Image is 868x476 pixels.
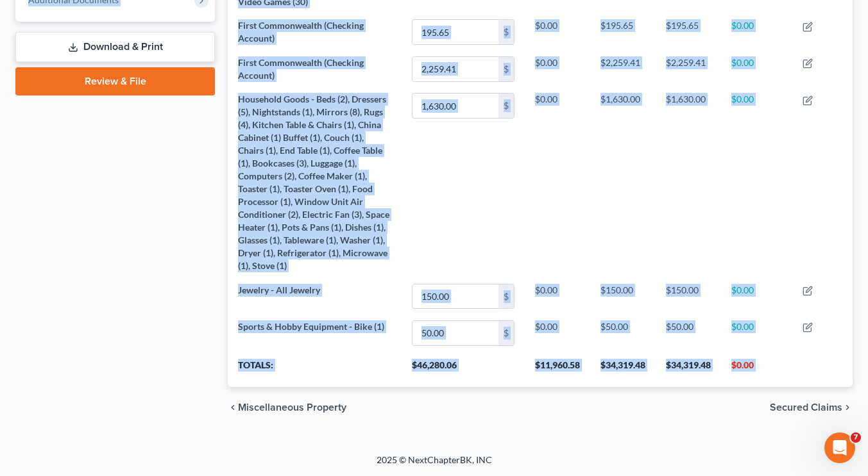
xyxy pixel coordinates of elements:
[238,321,384,332] span: Sports & Hobby Equipment - Bike (1)
[590,351,656,387] th: $34,319.48
[590,278,656,315] td: $150.00
[770,402,853,413] button: Secured Claims chevron_right
[525,88,590,278] td: $0.00
[525,278,590,315] td: $0.00
[228,402,238,413] i: chevron_left
[238,284,320,295] span: Jewelry - All Jewelry
[15,67,215,95] a: Review & File
[851,432,861,443] span: 7
[413,321,498,345] input: 0.00
[413,57,498,81] input: 0.00
[238,402,346,413] span: Miscellaneous Property
[721,278,792,315] td: $0.00
[721,88,792,278] td: $0.00
[525,315,590,351] td: $0.00
[238,94,389,271] span: Household Goods - Beds (2), Dressers (5), Nightstands (1), Mirrors (8), Rugs (4), Kitchen Table &...
[656,14,721,51] td: $195.65
[721,315,792,351] td: $0.00
[402,351,525,387] th: $46,280.06
[590,315,656,351] td: $50.00
[721,14,792,51] td: $0.00
[842,402,853,413] i: chevron_right
[721,351,792,387] th: $0.00
[656,88,721,278] td: $1,630.00
[525,14,590,51] td: $0.00
[721,51,792,87] td: $0.00
[590,14,656,51] td: $195.65
[413,284,498,309] input: 0.00
[525,351,590,387] th: $11,960.58
[656,278,721,315] td: $150.00
[498,94,514,118] div: $
[656,351,721,387] th: $34,319.48
[590,88,656,278] td: $1,630.00
[413,20,498,44] input: 0.00
[590,51,656,87] td: $2,259.41
[498,57,514,81] div: $
[656,315,721,351] td: $50.00
[228,351,402,387] th: Totals:
[656,51,721,87] td: $2,259.41
[824,432,855,463] iframe: Intercom live chat
[498,321,514,345] div: $
[238,20,364,44] span: First Commonwealth (Checking Account)
[498,20,514,44] div: $
[238,57,364,81] span: First Commonwealth (Checking Account)
[413,94,498,118] input: 0.00
[15,32,215,62] a: Download & Print
[498,284,514,309] div: $
[228,402,346,413] button: chevron_left Miscellaneous Property
[770,402,842,413] span: Secured Claims
[525,51,590,87] td: $0.00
